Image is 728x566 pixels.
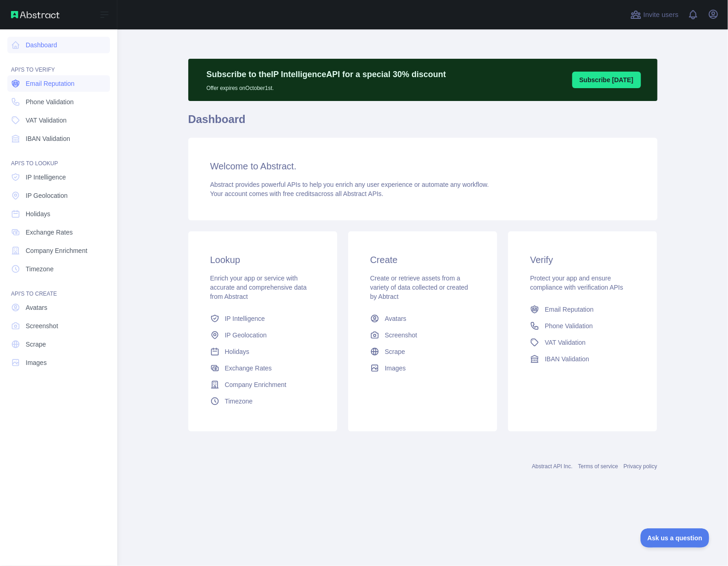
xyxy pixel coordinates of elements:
[526,351,639,367] a: IBAN Validation
[624,463,657,470] a: Privacy policy
[207,393,319,409] a: Timezone
[385,314,406,323] span: Avatars
[7,261,110,277] a: Timezone
[210,160,635,173] h3: Welcome to Abstract.
[26,97,74,106] span: Phone Validation
[367,327,479,343] a: Screenshot
[26,358,47,367] span: Images
[7,75,110,92] a: Email Reputation
[26,173,66,182] span: IP Intelligence
[11,11,60,18] img: Abstract API
[629,7,680,22] button: Invite users
[26,340,46,349] span: Scrape
[26,134,70,143] span: IBAN Validation
[26,209,50,219] span: Holidays
[530,253,635,266] h3: Verify
[26,116,66,125] span: VAT Validation
[26,191,68,200] span: IP Geolocation
[207,68,446,81] p: Subscribe to the IP Intelligence API for a special 30 % discount
[367,360,479,376] a: Images
[7,336,110,353] a: Scrape
[7,149,110,167] div: API'S TO LOOKUP
[7,279,110,297] div: API'S TO CREATE
[7,94,110,110] a: Phone Validation
[26,303,47,312] span: Avatars
[385,364,406,373] span: Images
[7,299,110,316] a: Avatars
[545,354,589,364] span: IBAN Validation
[7,242,110,259] a: Company Enrichment
[283,190,315,197] span: free credits
[572,72,641,88] button: Subscribe [DATE]
[7,130,110,147] a: IBAN Validation
[7,112,110,129] a: VAT Validation
[530,275,623,291] span: Protect your app and ensure compliance with verification APIs
[526,301,639,318] a: Email Reputation
[210,190,383,197] span: Your account comes with across all Abstract APIs.
[370,275,468,300] span: Create or retrieve assets from a variety of data collected or created by Abtract
[26,321,58,331] span: Screenshot
[225,397,253,406] span: Timezone
[210,181,489,188] span: Abstract provides powerful APIs to help you enrich any user experience or automate any workflow.
[207,376,319,393] a: Company Enrichment
[7,224,110,241] a: Exchange Rates
[188,112,657,134] h1: Dashboard
[207,360,319,376] a: Exchange Rates
[26,79,75,88] span: Email Reputation
[385,331,417,340] span: Screenshot
[640,528,710,548] iframe: Toggle Customer Support
[367,310,479,327] a: Avatars
[7,318,110,334] a: Screenshot
[532,463,573,470] a: Abstract API Inc.
[7,169,110,185] a: IP Intelligence
[210,253,315,266] h3: Lookup
[367,343,479,360] a: Scrape
[526,334,639,351] a: VAT Validation
[210,275,307,300] span: Enrich your app or service with accurate and comprehensive data from Abstract
[7,354,110,371] a: Images
[26,228,73,237] span: Exchange Rates
[578,463,618,470] a: Terms of service
[370,253,475,266] h3: Create
[207,310,319,327] a: IP Intelligence
[225,380,287,389] span: Company Enrichment
[207,343,319,360] a: Holidays
[26,246,88,255] span: Company Enrichment
[545,321,593,331] span: Phone Validation
[643,10,679,20] span: Invite users
[225,314,265,323] span: IP Intelligence
[7,187,110,204] a: IP Geolocation
[225,331,267,340] span: IP Geolocation
[7,55,110,73] div: API'S TO VERIFY
[26,264,54,274] span: Timezone
[385,347,405,356] span: Scrape
[545,338,586,347] span: VAT Validation
[7,37,110,53] a: Dashboard
[225,364,272,373] span: Exchange Rates
[207,81,446,92] p: Offer expires on October 1st.
[225,347,250,356] span: Holidays
[526,318,639,334] a: Phone Validation
[545,305,594,314] span: Email Reputation
[7,206,110,222] a: Holidays
[207,327,319,343] a: IP Geolocation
